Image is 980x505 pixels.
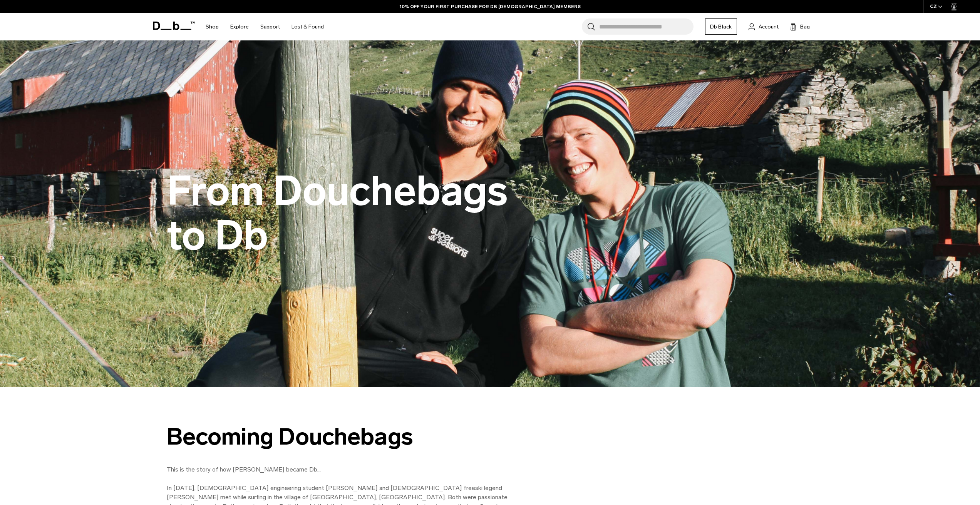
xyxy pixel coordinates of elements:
[759,23,779,31] span: Account
[800,23,810,31] span: Bag
[200,13,330,40] nav: Main Navigation
[400,3,581,10] a: 10% OFF YOUR FIRST PURCHASE FOR DB [DEMOGRAPHIC_DATA] MEMBERS
[230,13,249,40] a: Explore
[167,424,513,450] div: Becoming Douchebags
[790,22,810,31] button: Bag
[749,22,779,31] a: Account
[260,13,280,40] a: Support
[167,169,513,258] h1: From Douchebags to Db
[206,13,219,40] a: Shop
[291,13,324,40] a: Lost & Found
[705,18,737,35] a: Db Black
